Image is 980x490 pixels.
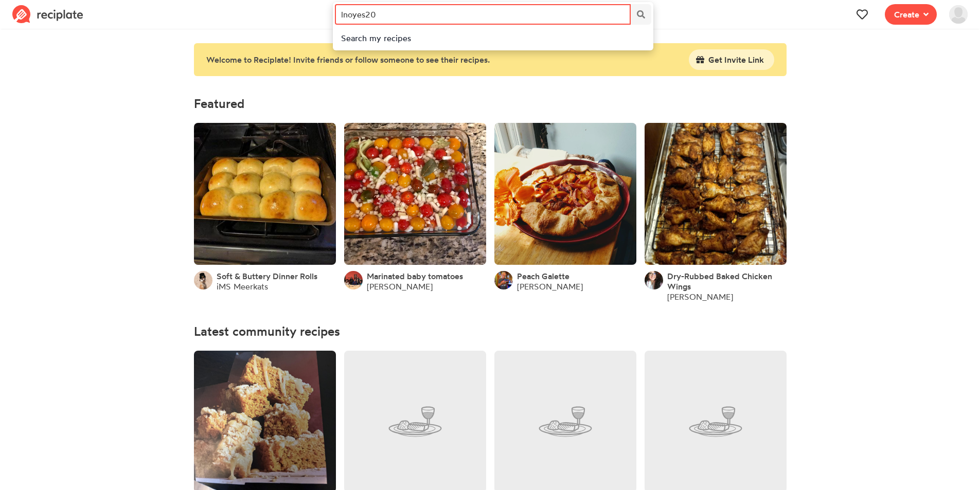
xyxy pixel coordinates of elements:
[708,53,764,66] span: Get Invite Link
[667,292,733,302] a: [PERSON_NAME]
[645,271,663,289] img: User's avatar
[206,53,676,66] div: Welcome to Reciplate! Invite friends or follow someone to see their recipes.
[689,49,774,70] button: Get Invite Link
[335,4,631,25] input: Search
[344,271,363,289] img: User's avatar
[367,281,433,292] a: [PERSON_NAME]
[217,281,268,292] a: iMS Meerkats
[517,281,583,292] a: [PERSON_NAME]
[517,271,569,281] a: Peach Galette
[12,5,83,24] img: Reciplate
[667,271,787,292] a: Dry-Rubbed Baked Chicken Wings
[367,271,463,281] a: Marinated baby tomatoes
[949,5,968,24] img: User's avatar
[194,271,212,289] img: User's avatar
[885,4,937,25] button: Create
[894,8,919,21] span: Create
[341,32,645,44] div: Search my recipes
[667,271,772,292] span: Dry-Rubbed Baked Chicken Wings
[335,28,651,48] a: Search my recipes
[217,271,317,281] a: Soft & Buttery Dinner Rolls
[494,271,513,289] img: User's avatar
[194,97,787,111] h4: Featured
[194,324,787,338] h4: Latest community recipes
